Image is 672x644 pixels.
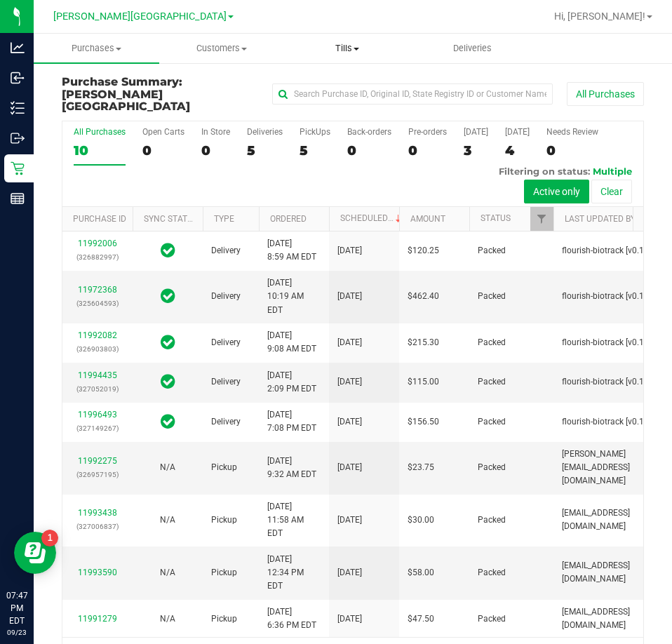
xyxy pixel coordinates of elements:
div: 5 [247,142,283,159]
div: 5 [300,142,330,159]
span: [DATE] [337,612,362,626]
div: 0 [408,142,447,159]
span: Delivery [211,336,241,349]
div: 0 [347,142,391,159]
span: [DATE] 8:59 AM EDT [267,237,316,264]
span: Packed [478,290,506,303]
span: [DATE] 6:36 PM EDT [267,605,316,632]
span: [DATE] [337,290,362,303]
span: [PERSON_NAME][GEOGRAPHIC_DATA] [53,11,227,22]
p: 09/23 [6,627,27,638]
inline-svg: Reports [11,192,25,206]
a: Purchase ID [73,214,126,224]
div: 4 [505,142,530,159]
button: N/A [160,566,175,579]
span: In Sync [161,372,175,391]
div: 0 [201,142,230,159]
inline-svg: Retail [11,161,25,175]
span: flourish-biotrack [v0.1.0] [562,336,653,349]
div: Back-orders [347,127,391,137]
span: Pickup [211,461,237,474]
span: Pickup [211,514,237,527]
span: flourish-biotrack [v0.1.0] [562,290,653,303]
span: Packed [478,244,506,257]
a: Amount [410,214,445,224]
div: Deliveries [247,127,283,137]
span: Packed [478,336,506,349]
button: All Purchases [567,82,644,106]
span: [DATE] [337,566,362,579]
a: 11996493 [78,410,117,420]
a: 11972368 [78,285,117,295]
a: Sync Status [144,214,198,224]
div: Pre-orders [408,127,447,137]
h3: Purchase Summary: [62,76,256,113]
a: 11993590 [78,568,117,577]
span: Tills [285,42,409,55]
span: Multiple [593,166,632,177]
p: (326903803) [71,342,124,356]
span: [DATE] 10:19 AM EDT [267,276,321,317]
span: [DATE] [337,415,362,429]
a: 11992006 [78,239,117,248]
a: 11991279 [78,614,117,624]
inline-svg: Inbound [11,71,25,85]
input: Search Purchase ID, Original ID, State Registry ID or Customer Name... [272,83,553,105]
span: Packed [478,415,506,429]
a: Purchases [34,34,159,63]
p: 07:47 PM EDT [6,589,27,627]
div: 0 [546,142,598,159]
p: (327006837) [71,520,124,533]
a: Scheduled [340,213,404,223]
span: [DATE] 12:34 PM EDT [267,553,321,593]
span: Not Applicable [160,515,175,525]
span: Packed [478,375,506,389]
span: Packed [478,514,506,527]
a: 11992082 [78,330,117,340]
button: Active only [524,180,589,203]
span: [PERSON_NAME][GEOGRAPHIC_DATA] [62,88,190,114]
a: Type [214,214,234,224]
span: [DATE] 9:08 AM EDT [267,329,316,356]
span: Pickup [211,612,237,626]
a: 11993438 [78,508,117,518]
span: In Sync [161,333,175,352]
span: [DATE] [337,375,362,389]
span: $47.50 [408,612,434,626]
span: Delivery [211,244,241,257]
span: Pickup [211,566,237,579]
span: $120.25 [408,244,439,257]
span: Packed [478,461,506,474]
button: N/A [160,612,175,626]
p: (325604593) [71,297,124,310]
span: Delivery [211,415,241,429]
span: Deliveries [434,42,511,55]
div: [DATE] [505,127,530,137]
span: $462.40 [408,290,439,303]
span: Not Applicable [160,568,175,577]
span: flourish-biotrack [v0.1.0] [562,415,653,429]
div: All Purchases [74,127,126,137]
button: N/A [160,514,175,527]
span: $23.75 [408,461,434,474]
iframe: Resource center unread badge [41,530,58,546]
span: [DATE] [337,244,362,257]
a: Filter [530,207,553,231]
div: Needs Review [546,127,598,137]
span: Packed [478,566,506,579]
div: In Store [201,127,230,137]
a: Last Updated By [565,214,636,224]
span: flourish-biotrack [v0.1.0] [562,375,653,389]
span: [DATE] 9:32 AM EDT [267,455,316,481]
iframe: Resource center [14,532,56,574]
div: [DATE] [464,127,488,137]
a: 11992275 [78,456,117,466]
span: Customers [160,42,284,55]
span: [DATE] 2:09 PM EDT [267,369,316,396]
p: (327052019) [71,382,124,396]
button: N/A [160,461,175,474]
a: Status [481,213,511,223]
span: In Sync [161,286,175,306]
span: Not Applicable [160,614,175,624]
